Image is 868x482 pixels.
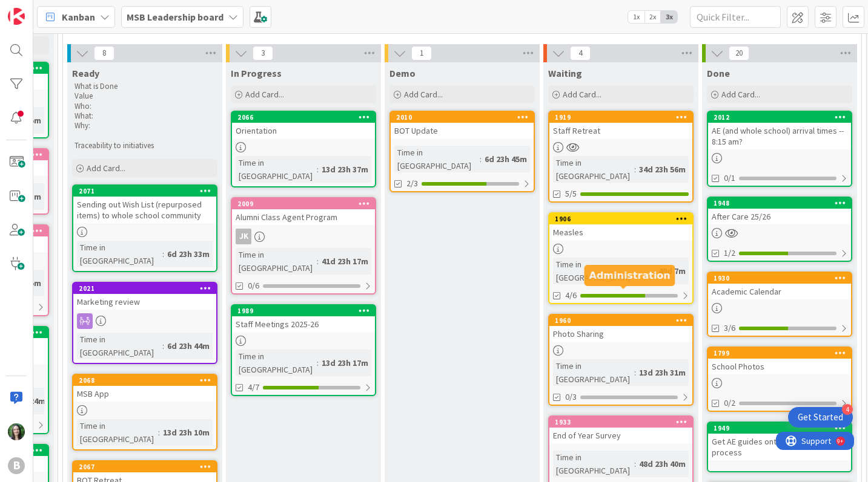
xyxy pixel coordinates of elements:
span: 8 [94,46,114,60]
div: 2012 [714,113,851,122]
div: 1919 [555,113,692,122]
a: 2068MSB AppTime in [GEOGRAPHIC_DATA]:13d 23h 10m [72,374,217,451]
p: What is Done [75,82,215,91]
div: 1930Academic Calendar [708,273,851,299]
div: 2009 [232,198,375,209]
span: 3/6 [724,322,735,334]
p: Value [75,91,215,101]
span: : [158,426,160,439]
div: Photo Sharing [549,326,692,342]
div: 2067 [73,461,216,472]
span: 1/2 [724,247,735,259]
a: 1930Academic Calendar3/6 [707,272,852,337]
div: 2012 [708,112,851,123]
div: Time in [GEOGRAPHIC_DATA] [77,241,162,267]
div: 1989Staff Meetings 2025-26 [232,305,375,332]
span: : [162,339,164,353]
span: 0/1 [724,172,735,184]
span: 0/3 [565,391,577,403]
div: 2068MSB App [73,375,216,402]
div: 1906 [549,213,692,224]
span: : [317,356,319,370]
div: 1948 [714,199,851,207]
div: 2071 [79,187,216,195]
div: Time in [GEOGRAPHIC_DATA] [553,156,634,183]
div: BOT Update [391,123,534,138]
div: 1949 [708,423,851,434]
span: Support [25,2,55,16]
span: Demo [389,67,416,79]
div: 34d 23h 56m [636,163,689,176]
span: 3x [661,11,677,23]
div: Time in [GEOGRAPHIC_DATA] [553,359,634,386]
div: Get Started [798,411,843,423]
a: 1949Get AE guides onto Kanban planning process [707,422,852,472]
div: JK [232,229,375,244]
span: 4/7 [248,381,259,394]
div: 2066 [232,112,375,123]
div: 48d 23h 40m [636,457,689,471]
div: School Photos [708,359,851,374]
div: 2067 [79,463,216,471]
div: Time in [GEOGRAPHIC_DATA] [553,451,634,477]
span: 2/3 [406,177,418,190]
p: Traceability to initiatives [75,141,215,151]
div: 1799 [708,348,851,359]
div: 1960Photo Sharing [549,315,692,342]
a: 1799School Photos0/2 [707,347,852,412]
span: : [317,255,319,268]
div: 2010 [391,112,534,123]
div: Time in [GEOGRAPHIC_DATA] [77,333,162,359]
div: 1960 [555,316,692,325]
a: 1906MeaslesTime in [GEOGRAPHIC_DATA]:49d 7m4/6 [548,212,694,304]
div: 2009Alumni Class Agent Program [232,198,375,225]
span: : [634,366,636,379]
div: 1919 [549,112,692,123]
span: : [480,152,482,166]
div: Open Get Started checklist, remaining modules: 4 [788,407,853,428]
p: Who: [75,102,215,111]
a: 1989Staff Meetings 2025-26Time in [GEOGRAPHIC_DATA]:13d 23h 17m4/7 [231,304,376,396]
div: 1989 [237,307,375,315]
div: AE (and whole school) arrival times -- 8:15 am? [708,123,851,149]
span: 4/6 [565,289,577,302]
div: 13d 23h 31m [636,366,689,379]
p: Why: [75,121,215,131]
div: 2068 [79,376,216,385]
a: 2009Alumni Class Agent ProgramJKTime in [GEOGRAPHIC_DATA]:41d 23h 17m0/6 [231,197,376,295]
div: 2021Marketing review [73,283,216,310]
div: Time in [GEOGRAPHIC_DATA] [236,248,317,275]
img: ML [8,423,25,440]
div: Time in [GEOGRAPHIC_DATA] [236,156,317,183]
span: 2x [644,11,661,23]
div: Time in [GEOGRAPHIC_DATA] [553,258,654,284]
a: 2012AE (and whole school) arrival times -- 8:15 am?0/1 [707,111,852,187]
div: 2010 [396,113,534,122]
div: 2066Orientation [232,112,375,138]
b: MSB Leadership board [127,11,224,23]
div: Time in [GEOGRAPHIC_DATA] [394,146,480,172]
span: Ready [72,67,99,79]
div: 9+ [61,5,67,15]
span: 5/5 [565,187,577,200]
span: : [634,457,636,471]
span: 0/2 [724,397,735,409]
div: B [8,457,25,474]
div: Time in [GEOGRAPHIC_DATA] [236,350,317,376]
div: Marketing review [73,294,216,310]
span: Add Card... [245,89,284,100]
div: 1799 [714,349,851,357]
div: 2071Sending out Wish List (repurposed items) to whole school community [73,186,216,223]
span: 4 [570,46,591,60]
div: 2068 [73,375,216,386]
div: 1933 [555,418,692,426]
div: Time in [GEOGRAPHIC_DATA] [77,419,158,446]
span: Waiting [548,67,582,79]
div: 1906 [555,215,692,223]
a: 2010BOT UpdateTime in [GEOGRAPHIC_DATA]:6d 23h 45m2/3 [389,111,535,192]
div: 2010BOT Update [391,112,534,138]
a: 2021Marketing reviewTime in [GEOGRAPHIC_DATA]:6d 23h 44m [72,282,217,364]
span: : [634,163,636,176]
a: 2071Sending out Wish List (repurposed items) to whole school communityTime in [GEOGRAPHIC_DATA]:6... [72,184,217,272]
div: MSB App [73,386,216,402]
